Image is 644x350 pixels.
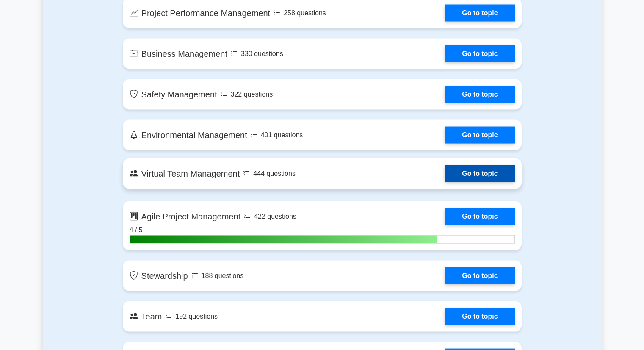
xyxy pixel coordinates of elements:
a: Go to topic [445,127,514,144]
a: Go to topic [445,45,514,62]
a: Go to topic [445,86,514,103]
a: Go to topic [445,165,514,182]
a: Go to topic [445,267,514,284]
a: Go to topic [445,5,514,22]
a: Go to topic [445,208,514,225]
a: Go to topic [445,308,514,325]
